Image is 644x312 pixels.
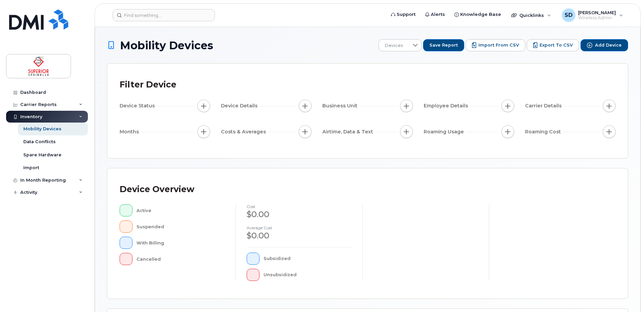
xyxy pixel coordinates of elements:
[322,128,375,135] span: Airtime, Data & Text
[120,40,213,51] span: Mobility Devices
[379,40,409,52] span: Devices
[137,253,225,265] div: Cancelled
[247,230,351,241] div: $0.00
[429,42,458,48] span: Save Report
[525,128,563,135] span: Roaming Cost
[540,42,573,48] span: Export to CSV
[247,209,351,220] div: $0.00
[137,220,225,233] div: Suspended
[466,39,525,51] button: Import from CSV
[595,42,622,48] span: Add Device
[322,102,360,109] span: Business Unit
[221,128,268,135] span: Costs & Averages
[120,102,157,109] span: Device Status
[580,39,628,51] button: Add Device
[137,237,225,249] div: With Billing
[247,226,351,230] h4: Average cost
[120,76,176,94] div: Filter Device
[423,39,464,51] button: Save Report
[221,102,259,109] span: Device Details
[525,102,564,109] span: Carrier Details
[120,128,141,135] span: Months
[527,39,579,51] button: Export to CSV
[478,42,519,48] span: Import from CSV
[424,128,466,135] span: Roaming Usage
[264,269,352,281] div: Unsubsidized
[120,181,194,198] div: Device Overview
[264,253,352,265] div: Subsidized
[137,204,225,216] div: Active
[424,102,470,109] span: Employee Details
[247,204,351,209] h4: cost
